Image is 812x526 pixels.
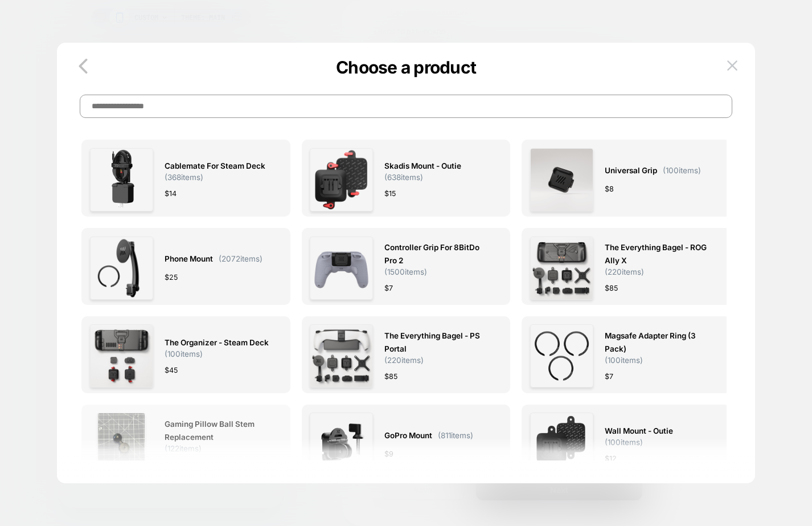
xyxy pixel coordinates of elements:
img: SkadisMount.png [310,148,373,211]
span: Controller Grip for 8BitDo Pro 2 [384,241,490,267]
img: GoPro_Mount.png [310,413,373,476]
span: $ 85 [384,370,397,382]
span: Universal Grip [605,164,657,177]
span: $ 8 [605,183,614,195]
span: Magsafe Adapter Ring (3 Pack) [605,329,711,356]
span: The Everything Bagel - ROG Ally X [605,241,711,267]
span: ( 100 items) [605,356,643,365]
span: $ 9 [384,448,393,460]
span: Skadis Mount - Outie [384,160,461,173]
span: ( 638 items) [384,173,423,182]
img: 8BitDo_-_flat_back_view_1.png [310,237,373,300]
p: Choose a product [57,57,755,78]
img: Wall_Mount_Outtie_Hero_tiny_02.png [530,413,593,476]
span: ( 811 items) [438,431,473,440]
img: Universal_Grip_1_5_New_tiny.png [530,148,593,211]
span: ( 220 items) [605,267,644,276]
img: Everything_Bagel_Ally_X.jpg [530,237,593,300]
span: ( 220 items) [384,356,424,365]
span: $ 7 [384,282,393,294]
span: $ 7 [605,370,613,382]
span: $ 12 [605,452,617,464]
span: $ 15 [384,187,396,199]
img: Everything_Bagel_Portal.jpg [310,324,373,388]
span: $ 85 [605,282,618,294]
span: The Everything Bagel - PS Portal [384,329,490,356]
span: Wall Mount - Outie [605,425,673,438]
span: ( 100 items) [605,438,643,447]
span: GoPro Mount [384,429,432,442]
span: ( 1500 items) [384,267,427,276]
img: MagsafeRingAdaptersetof3_1.png [530,324,593,388]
